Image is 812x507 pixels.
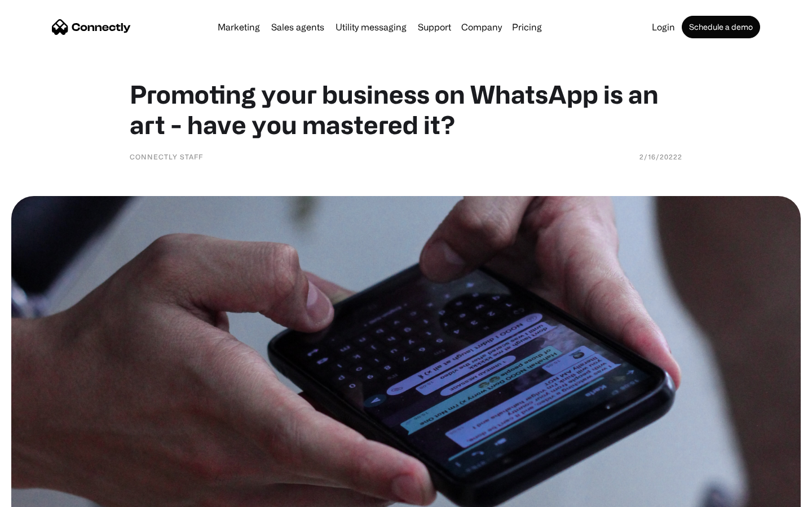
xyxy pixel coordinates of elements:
a: Pricing [507,23,546,32]
ul: Language list [23,487,68,503]
a: Sales agents [267,23,329,32]
a: Schedule a demo [682,16,760,38]
div: 2/16/20222 [639,151,682,162]
a: Utility messaging [331,23,411,32]
a: Login [647,23,679,32]
div: Connectly Staff [130,151,203,162]
a: Marketing [213,23,264,32]
h1: Promoting your business on WhatsApp is an art - have you mastered it? [130,79,682,140]
div: Company [461,19,502,35]
aside: Language selected: English [11,487,68,503]
a: Support [413,23,456,32]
